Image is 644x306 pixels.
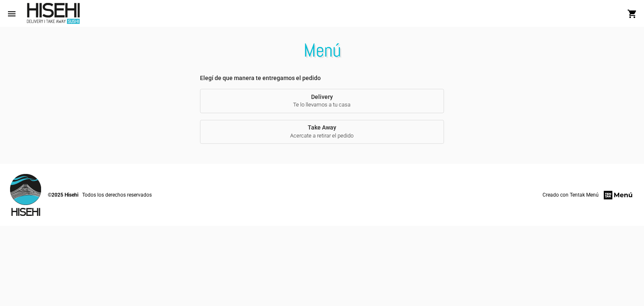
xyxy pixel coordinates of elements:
[207,101,437,109] span: Te lo llevamos a tu casa
[543,189,634,201] a: Creado con Tentak Menú
[543,191,599,199] span: Creado con Tentak Menú
[207,124,437,140] span: Take Away
[200,89,444,113] button: DeliveryTe lo llevamos a tu casa
[602,189,634,201] img: menu-firm.png
[200,74,444,82] label: Elegí de que manera te entregamos el pedido
[200,120,444,144] button: Take AwayAcercate a retirar el pedido
[207,93,437,109] span: Delivery
[7,9,17,19] mat-icon: menu
[627,9,637,19] mat-icon: shopping_cart
[207,132,437,140] span: Acercate a retirar el pedido
[82,191,152,199] span: Todos los derechos reservados
[48,191,78,199] span: ©2025 Hisehi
